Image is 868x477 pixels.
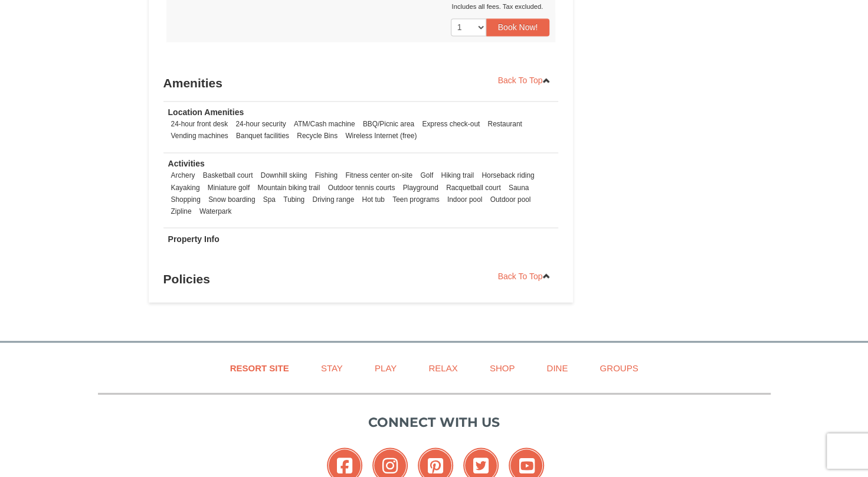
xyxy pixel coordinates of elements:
[205,193,258,205] li: Snow boarding
[325,181,398,193] li: Outdoor tennis courts
[168,205,195,217] li: Zipline
[215,354,304,381] a: Resort Site
[312,169,340,181] li: Fishing
[306,354,358,381] a: Stay
[389,193,442,205] li: Teen programs
[414,354,472,381] a: Relax
[205,181,253,193] li: Miniature golf
[475,354,530,381] a: Shop
[166,1,550,12] div: Includes all fees. Tax excluded.
[168,159,205,168] strong: Activities
[233,130,292,142] li: Banquet facilities
[479,169,537,181] li: Horseback riding
[98,412,771,432] p: Connect with us
[487,193,534,205] li: Outdoor pool
[200,169,256,181] li: Basketball court
[360,354,411,381] a: Play
[342,169,415,181] li: Fitness center on-site
[585,354,653,381] a: Groups
[417,169,436,181] li: Golf
[532,354,582,381] a: Dine
[168,118,231,130] li: 24-hour front desk
[260,193,279,205] li: Spa
[232,118,289,130] li: 24-hour security
[309,193,357,205] li: Driving range
[438,169,477,181] li: Hiking trail
[490,267,559,285] a: Back To Top
[294,130,340,142] li: Recycle Bins
[486,18,550,36] button: Book Now!
[163,267,559,290] h3: Policies
[443,181,504,193] li: Racquetball court
[168,234,220,243] strong: Property Info
[359,193,387,205] li: Hot tub
[168,169,198,181] li: Archery
[163,71,559,95] h3: Amenities
[254,181,323,193] li: Mountain biking trail
[168,130,231,142] li: Vending machines
[168,107,244,117] strong: Location Amenities
[490,71,559,89] a: Back To Top
[400,181,441,193] li: Playground
[168,193,204,205] li: Shopping
[291,118,358,130] li: ATM/Cash machine
[484,118,525,130] li: Restaurant
[342,130,420,142] li: Wireless Internet (free)
[196,205,234,217] li: Waterpark
[168,181,203,193] li: Kayaking
[258,169,310,181] li: Downhill skiing
[419,118,483,130] li: Express check-out
[444,193,486,205] li: Indoor pool
[280,193,307,205] li: Tubing
[506,181,532,193] li: Sauna
[360,118,417,130] li: BBQ/Picnic area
